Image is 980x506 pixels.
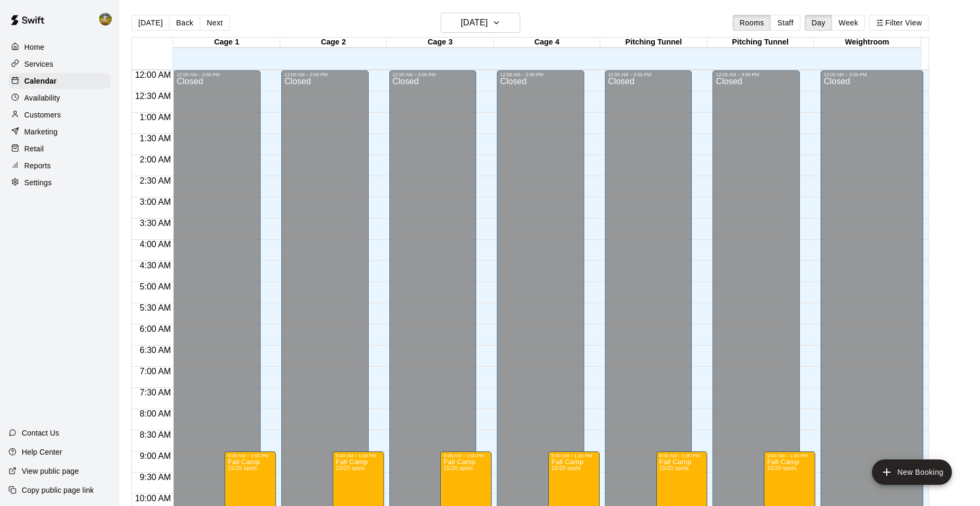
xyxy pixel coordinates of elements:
[660,453,705,458] div: 9:00 AM – 1:00 PM
[137,176,174,185] span: 2:30 AM
[869,15,929,31] button: Filter View
[8,107,111,123] a: Customers
[600,38,707,48] div: Pitching Tunnel
[137,430,174,439] span: 8:30 AM
[137,282,174,291] span: 5:00 AM
[500,72,581,77] div: 12:00 AM – 3:00 PM
[22,466,79,476] p: View public page
[767,453,812,458] div: 9:00 AM – 1:00 PM
[443,453,488,458] div: 9:00 AM – 1:00 PM
[280,38,387,48] div: Cage 2
[137,451,174,460] span: 9:00 AM
[137,388,174,397] span: 7:30 AM
[8,124,111,140] a: Marketing
[551,465,581,471] span: 15/20 spots filled
[132,70,174,79] span: 12:00 AM
[137,324,174,333] span: 6:00 AM
[228,465,257,471] span: 15/20 spots filled
[132,494,174,503] span: 10:00 AM
[336,453,381,458] div: 9:00 AM – 1:00 PM
[24,76,57,86] p: Calendar
[393,72,474,77] div: 12:00 AM – 3:00 PM
[707,38,814,48] div: Pitching Tunnel
[608,72,689,77] div: 12:00 AM – 3:00 PM
[814,38,921,48] div: Weightroom
[24,110,61,120] p: Customers
[99,13,112,25] img: Jhonny Montoya
[767,465,796,471] span: 15/20 spots filled
[137,240,174,249] span: 4:00 AM
[24,59,54,69] p: Services
[228,453,273,458] div: 9:00 AM – 1:00 PM
[824,72,920,77] div: 12:00 AM – 3:00 PM
[24,160,51,171] p: Reports
[551,453,596,458] div: 9:00 AM – 1:00 PM
[24,126,58,137] p: Marketing
[137,261,174,270] span: 4:30 AM
[284,72,366,77] div: 12:00 AM – 3:00 PM
[8,175,111,191] a: Settings
[137,409,174,418] span: 8:00 AM
[22,447,62,457] p: Help Center
[8,73,111,89] a: Calendar
[443,465,473,471] span: 15/20 spots filled
[461,15,488,30] h6: [DATE]
[24,93,60,103] p: Availability
[872,459,952,485] button: add
[132,92,174,101] span: 12:30 AM
[8,39,111,55] a: Home
[176,72,257,77] div: 12:00 AM – 3:00 PM
[137,197,174,206] span: 3:00 AM
[441,13,520,33] button: [DATE]
[22,485,94,495] p: Copy public page link
[137,346,174,355] span: 6:30 AM
[8,90,111,106] a: Availability
[832,15,865,31] button: Week
[387,38,494,48] div: Cage 3
[770,15,800,31] button: Staff
[131,15,170,31] button: [DATE]
[137,155,174,164] span: 2:00 AM
[137,303,174,312] span: 5:30 AM
[200,15,229,31] button: Next
[24,177,52,188] p: Settings
[137,219,174,228] span: 3:30 AM
[24,143,44,154] p: Retail
[169,15,200,31] button: Back
[660,465,689,471] span: 15/20 spots filled
[8,141,111,157] a: Retail
[24,42,44,52] p: Home
[173,38,280,48] div: Cage 1
[137,113,174,122] span: 1:00 AM
[716,72,797,77] div: 12:00 AM – 3:00 PM
[22,428,59,438] p: Contact Us
[137,134,174,143] span: 1:30 AM
[8,158,111,174] a: Reports
[137,473,174,482] span: 9:30 AM
[733,15,771,31] button: Rooms
[8,56,111,72] a: Services
[805,15,832,31] button: Day
[494,38,601,48] div: Cage 4
[336,465,365,471] span: 15/20 spots filled
[97,8,119,30] div: Jhonny Montoya
[137,367,174,376] span: 7:00 AM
